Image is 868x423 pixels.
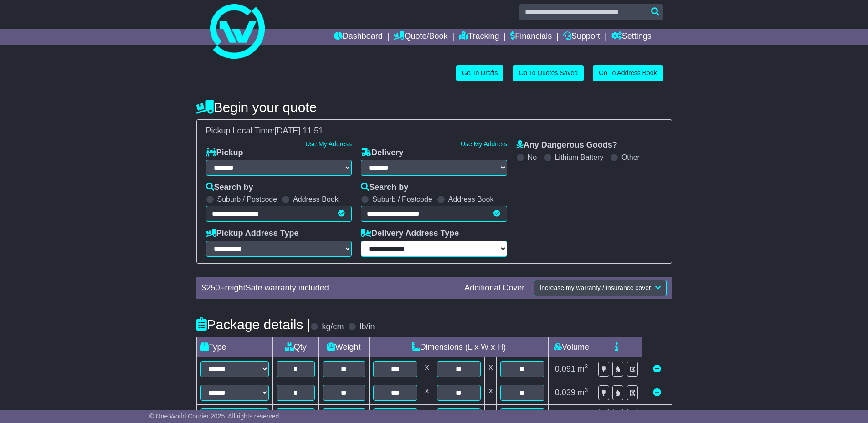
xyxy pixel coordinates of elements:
[549,337,594,357] td: Volume
[206,283,220,292] span: 250
[272,337,318,357] td: Qty
[293,195,339,204] label: Address Book
[528,153,537,162] label: No
[516,140,617,150] label: Any Dangerous Goods?
[361,229,459,239] label: Delivery Address Type
[611,29,652,45] a: Settings
[206,229,299,239] label: Pickup Address Type
[394,29,447,45] a: Quote/Book
[593,65,663,81] a: Go To Address Book
[555,364,575,373] span: 0.091
[485,381,497,404] td: x
[360,322,375,332] label: lb/in
[555,388,575,397] span: 0.039
[206,148,243,158] label: Pickup
[510,29,552,45] a: Financials
[653,388,661,397] a: Remove this item
[196,100,672,115] h4: Begin your quote
[585,387,588,393] sup: 3
[459,29,499,45] a: Tracking
[361,183,408,193] label: Search by
[460,283,529,293] div: Additional Cover
[621,153,640,162] label: Other
[369,337,549,357] td: Dimensions (L x W x H)
[334,29,383,45] a: Dashboard
[461,140,507,148] a: Use My Address
[275,126,324,135] span: [DATE] 11:51
[653,364,661,373] a: Remove this item
[578,388,588,397] span: m
[421,357,433,381] td: x
[197,283,460,293] div: $ FreightSafe warranty included
[585,363,588,370] sup: 3
[563,29,600,45] a: Support
[421,381,433,404] td: x
[196,337,272,357] td: Type
[217,195,277,204] label: Suburb / Postcode
[513,65,584,81] a: Go To Quotes Saved
[305,140,352,148] a: Use My Address
[555,153,604,162] label: Lithium Battery
[448,195,494,204] label: Address Book
[534,280,666,296] button: Increase my warranty / insurance cover
[201,126,667,136] div: Pickup Local Time:
[372,195,432,204] label: Suburb / Postcode
[361,148,403,158] label: Delivery
[322,322,344,332] label: kg/cm
[456,65,503,81] a: Go To Drafts
[485,357,497,381] td: x
[196,317,311,332] h4: Package details |
[578,364,588,373] span: m
[206,183,253,193] label: Search by
[539,284,651,291] span: Increase my warranty / insurance cover
[149,413,281,420] span: © One World Courier 2025. All rights reserved.
[318,337,369,357] td: Weight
